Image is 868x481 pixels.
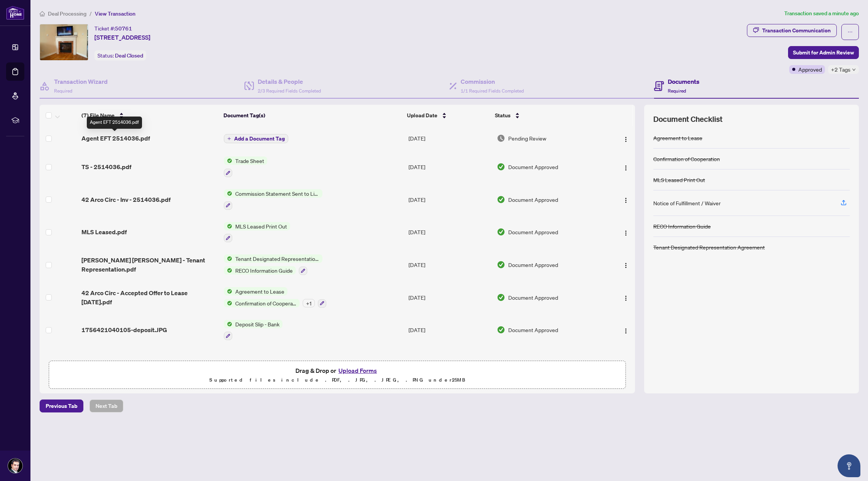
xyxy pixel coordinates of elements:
[224,266,232,275] img: Status Icon
[620,259,632,271] button: Logo
[623,328,629,334] img: Logo
[405,150,493,183] td: [DATE]
[224,320,282,340] button: Status IconDeposit Slip - Bank
[508,326,558,334] span: Document Approved
[224,134,288,143] button: Add a Document Tag
[227,137,231,141] span: plus
[81,288,218,307] span: 42 Arco Circ - Accepted Offer to Lease [DATE].pdf
[234,136,285,141] span: Add a Document Tag
[747,24,837,37] button: Transaction Communication
[623,262,629,268] img: Logo
[87,117,142,129] div: Agent EFT 2514036.pdf
[620,226,632,238] button: Logo
[224,222,290,243] button: Status IconMLS Leased Print Out
[497,163,505,171] img: Document Status
[232,266,296,275] span: RECO Information Guide
[497,228,505,236] img: Document Status
[653,114,723,125] span: Document Checklist
[508,260,558,269] span: Document Approved
[54,77,108,86] h4: Transaction Wizard
[653,222,711,230] div: RECO Information Guide
[40,24,88,60] img: IMG-N12341258_1.jpg
[232,320,282,328] span: Deposit Slip - Bank
[404,105,492,126] th: Upload Date
[497,293,505,302] img: Document Status
[405,281,493,314] td: [DATE]
[620,132,632,144] button: Logo
[224,189,232,198] img: Status Icon
[258,88,321,94] span: 2/3 Required Fields Completed
[798,65,822,74] span: Approved
[508,195,558,204] span: Document Approved
[653,243,765,251] div: Tenant Designated Representation Agreement
[620,324,632,336] button: Logo
[653,176,705,184] div: MLS Leased Print Out
[46,400,77,412] span: Previous Tab
[95,10,136,17] span: View Transaction
[831,65,850,74] span: +2 Tags
[405,183,493,216] td: [DATE]
[40,11,45,16] span: home
[224,320,232,328] img: Status Icon
[508,163,558,171] span: Document Approved
[623,165,629,171] img: Logo
[784,9,859,18] article: Transaction saved a minute ago
[81,134,150,143] span: Agent EFT 2514036.pdf
[232,222,290,230] span: MLS Leased Print Out
[224,299,232,307] img: Status Icon
[224,287,232,296] img: Status Icon
[54,376,621,385] p: Supported files include .PDF, .JPG, .JPEG, .PNG under 25 MB
[461,88,524,94] span: 1/1 Required Fields Completed
[94,33,150,42] span: [STREET_ADDRESS]
[232,189,322,198] span: Commission Statement Sent to Listing Brokerage
[668,88,686,94] span: Required
[224,254,322,275] button: Status IconTenant Designated Representation AgreementStatus IconRECO Information Guide
[115,52,143,59] span: Deal Closed
[81,111,115,120] span: (7) File Name
[838,454,860,477] button: Open asap
[623,197,629,203] img: Logo
[653,155,720,163] div: Confirmation of Cooperation
[495,111,511,120] span: Status
[232,157,267,165] span: Trade Sheet
[8,459,22,473] img: Profile Icon
[89,9,92,18] li: /
[668,77,699,86] h4: Documents
[788,46,859,59] button: Submit for Admin Review
[508,228,558,236] span: Document Approved
[492,105,602,126] th: Status
[620,193,632,206] button: Logo
[89,400,123,412] button: Next Tab
[81,227,127,237] span: MLS Leased.pdf
[497,134,505,142] img: Document Status
[232,287,287,296] span: Agreement to Lease
[224,189,322,210] button: Status IconCommission Statement Sent to Listing Brokerage
[54,88,72,94] span: Required
[81,195,171,204] span: 42 Arco Circ - Inv - 2514036.pdf
[303,299,315,307] div: + 1
[232,299,300,307] span: Confirmation of Cooperation
[81,162,131,171] span: TS - 2514036.pdf
[405,248,493,281] td: [DATE]
[258,77,321,86] h4: Details & People
[407,111,437,120] span: Upload Date
[623,295,629,301] img: Logo
[220,105,404,126] th: Document Tag(s)
[497,195,505,204] img: Document Status
[653,199,721,207] div: Notice of Fulfillment / Waiver
[81,256,218,274] span: [PERSON_NAME] [PERSON_NAME] - Tenant Representation.pdf
[762,24,831,37] div: Transaction Communication
[94,50,146,61] div: Status:
[224,254,232,263] img: Status Icon
[115,25,132,32] span: 50761
[224,287,326,308] button: Status IconAgreement to LeaseStatus IconConfirmation of Cooperation+1
[497,326,505,334] img: Document Status
[847,29,853,35] span: ellipsis
[40,400,83,412] button: Previous Tab
[224,157,232,165] img: Status Icon
[461,77,524,86] h4: Commission
[508,134,546,142] span: Pending Review
[405,314,493,347] td: [DATE]
[78,105,220,126] th: (7) File Name
[6,6,24,20] img: logo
